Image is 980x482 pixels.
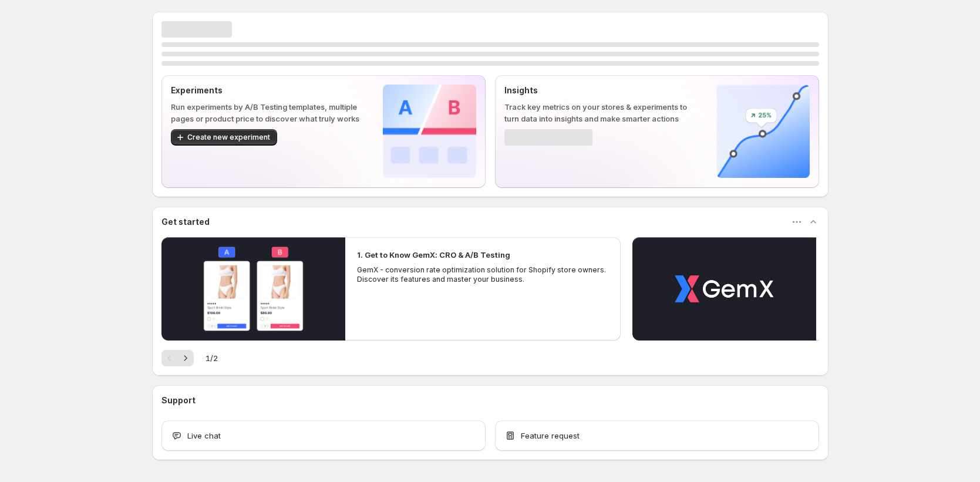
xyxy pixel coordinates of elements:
p: GemX - conversion rate optimization solution for Shopify store owners. Discover its features and ... [357,265,609,284]
p: Run experiments by A/B Testing templates, multiple pages or product price to discover what truly ... [171,101,364,124]
h2: 1. Get to Know GemX: CRO & A/B Testing [357,249,510,261]
img: Insights [716,85,810,178]
p: Track key metrics on your stores & experiments to turn data into insights and make smarter actions [504,101,698,124]
button: Play video [161,237,345,341]
button: Next [177,350,194,366]
h3: Get started [161,216,210,228]
span: 1 / 2 [206,352,218,364]
h3: Support [161,395,196,406]
p: Experiments [171,85,364,96]
span: Live chat [187,430,221,441]
button: Create new experiment [171,129,277,146]
button: Play video [632,237,816,341]
img: Experiments [383,85,476,178]
p: Insights [504,85,698,96]
span: Create new experiment [187,133,270,142]
nav: Pagination [161,350,194,366]
span: Feature request [521,430,580,441]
